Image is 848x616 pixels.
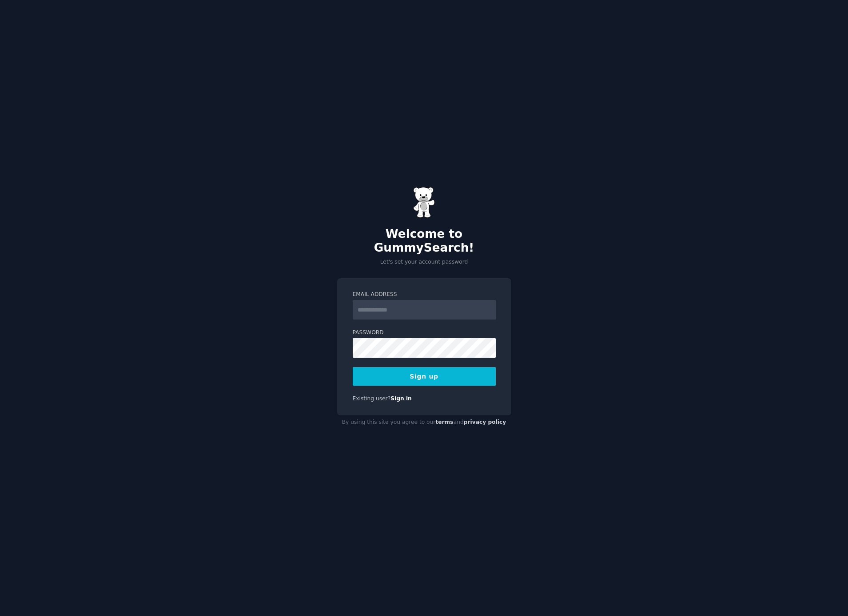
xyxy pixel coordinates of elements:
[353,395,391,402] span: Existing user?
[353,291,496,299] label: Email Address
[390,395,412,402] a: Sign in
[337,258,511,266] p: Let's set your account password
[464,419,506,425] a: privacy policy
[413,187,435,218] img: Gummy Bear
[353,367,496,386] button: Sign up
[337,227,511,255] h2: Welcome to GummySearch!
[353,329,496,337] label: Password
[435,419,453,425] a: terms
[337,415,511,430] div: By using this site you agree to our and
